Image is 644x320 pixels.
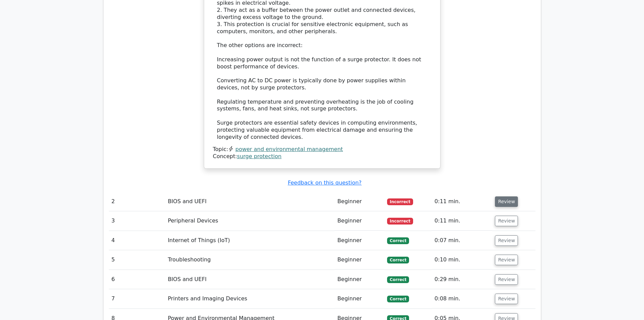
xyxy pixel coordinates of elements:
[495,294,518,304] button: Review
[109,211,165,231] td: 3
[109,289,165,308] td: 7
[109,192,165,211] td: 2
[387,198,413,205] span: Incorrect
[213,153,431,160] div: Concept:
[495,274,518,285] button: Review
[335,289,384,308] td: Beginner
[335,270,384,289] td: Beginner
[165,250,335,270] td: Troubleshooting
[495,255,518,265] button: Review
[335,211,384,231] td: Beginner
[387,296,409,302] span: Correct
[335,192,384,211] td: Beginner
[235,146,343,152] a: power and environmental management
[387,218,413,225] span: Incorrect
[432,289,492,308] td: 0:08 min.
[495,235,518,246] button: Review
[109,270,165,289] td: 6
[109,231,165,250] td: 4
[165,289,335,308] td: Printers and Imaging Devices
[495,216,518,226] button: Review
[432,231,492,250] td: 0:07 min.
[335,250,384,270] td: Beginner
[165,270,335,289] td: BIOS and UEFI
[237,153,282,159] a: surge protection
[432,270,492,289] td: 0:29 min.
[165,211,335,231] td: Peripheral Devices
[432,192,492,211] td: 0:11 min.
[432,211,492,231] td: 0:11 min.
[288,179,361,186] a: Feedback on this question?
[165,192,335,211] td: BIOS and UEFI
[109,250,165,270] td: 5
[432,250,492,270] td: 0:10 min.
[213,146,431,153] div: Topic:
[387,237,409,244] span: Correct
[387,257,409,263] span: Correct
[165,231,335,250] td: Internet of Things (IoT)
[495,196,518,207] button: Review
[335,231,384,250] td: Beginner
[387,276,409,283] span: Correct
